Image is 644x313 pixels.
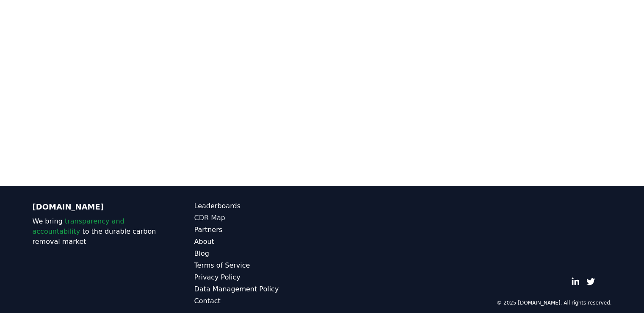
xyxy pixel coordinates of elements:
a: Contact [194,296,322,306]
p: © 2025 [DOMAIN_NAME]. All rights reserved. [497,299,612,306]
a: Blog [194,249,322,259]
p: [DOMAIN_NAME] [33,201,160,213]
a: About [194,237,322,247]
a: Twitter [586,277,595,286]
a: Leaderboards [194,201,322,211]
a: CDR Map [194,213,322,223]
a: Privacy Policy [194,272,322,282]
p: We bring to the durable carbon removal market [33,216,160,247]
span: transparency and accountability [33,217,124,235]
a: LinkedIn [571,277,580,286]
a: Terms of Service [194,260,322,271]
a: Data Management Policy [194,284,322,294]
a: Partners [194,225,322,235]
